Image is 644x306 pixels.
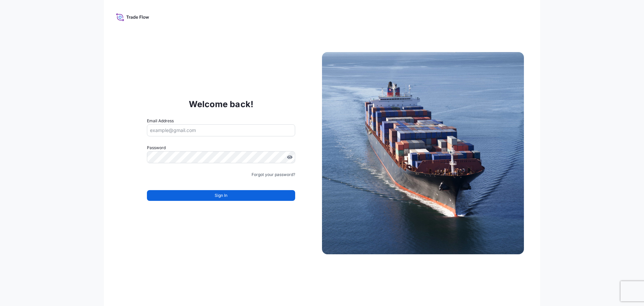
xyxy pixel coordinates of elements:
[189,99,254,110] p: Welcome back!
[147,124,295,136] input: example@gmail.com
[252,171,295,178] a: Forgot your password?
[147,144,295,151] label: Password
[147,118,174,124] label: Email Address
[322,52,524,254] img: Ship illustration
[287,155,292,160] button: Show password
[147,190,295,201] button: Sign In
[215,192,227,199] span: Sign In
